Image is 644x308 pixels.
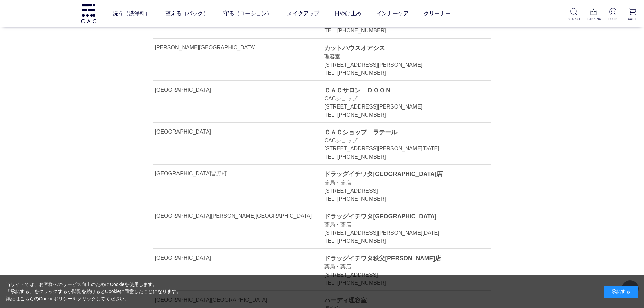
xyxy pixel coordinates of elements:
div: TEL: [PHONE_NUMBER] [324,153,476,161]
a: RANKING [587,8,600,21]
div: カットハウスオアシス [324,44,476,52]
a: 守る（ローション） [223,4,272,23]
p: LOGIN [606,16,619,21]
div: [STREET_ADDRESS][PERSON_NAME] [324,103,476,111]
div: ＣＡＣショップ ラテール [324,128,476,137]
a: 日やけ止め [334,4,361,23]
div: [STREET_ADDRESS][PERSON_NAME] [324,61,476,69]
div: CACショップ [324,137,476,145]
div: ＣＡＣサロン ＤＯＯＮ [324,86,476,95]
a: SEARCH [568,8,580,21]
div: TEL: [PHONE_NUMBER] [324,69,476,77]
div: 理容室 [324,53,476,61]
div: [STREET_ADDRESS][PERSON_NAME][DATE] [324,229,476,237]
div: ドラッグイチワタ秩父[PERSON_NAME]店 [324,254,476,263]
a: クリーナー [424,4,451,23]
div: TEL: [PHONE_NUMBER] [324,111,476,119]
div: 薬局・薬店 [324,221,476,229]
div: [GEOGRAPHIC_DATA] [155,254,239,262]
div: ドラッグイチワタ[GEOGRAPHIC_DATA] [324,212,476,221]
div: CACショップ [324,95,476,103]
div: 当サイトでは、お客様へのサービス向上のためにCookieを使用します。 「承諾する」をクリックするか閲覧を続けるとCookieに同意したことになります。 詳細はこちらの をクリックしてください。 [6,281,182,302]
div: [GEOGRAPHIC_DATA] [155,128,239,136]
a: 整える（パック） [165,4,209,23]
img: logo [80,4,97,23]
div: [GEOGRAPHIC_DATA]皆野町 [155,170,239,178]
div: [GEOGRAPHIC_DATA][PERSON_NAME][GEOGRAPHIC_DATA] [155,212,312,220]
p: RANKING [587,16,600,21]
a: 洗う（洗浄料） [113,4,150,23]
div: [STREET_ADDRESS][PERSON_NAME][DATE] [324,145,476,153]
a: Cookieポリシー [39,296,73,301]
p: CART [626,16,639,21]
div: ドラッグイチワタ[GEOGRAPHIC_DATA]店 [324,170,476,179]
p: SEARCH [568,16,580,21]
a: メイクアップ [287,4,319,23]
div: 薬局・薬店 [324,179,476,187]
a: CART [626,8,639,21]
div: 薬局・薬店 [324,263,476,271]
div: TEL: [PHONE_NUMBER] [324,195,476,203]
div: [STREET_ADDRESS] [324,271,476,279]
div: [STREET_ADDRESS] [324,187,476,195]
a: LOGIN [606,8,619,21]
div: TEL: [PHONE_NUMBER] [324,237,476,245]
a: インナーケア [376,4,409,23]
div: [GEOGRAPHIC_DATA] [155,86,239,94]
div: [PERSON_NAME][GEOGRAPHIC_DATA] [155,44,256,52]
div: 承諾する [604,286,638,298]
